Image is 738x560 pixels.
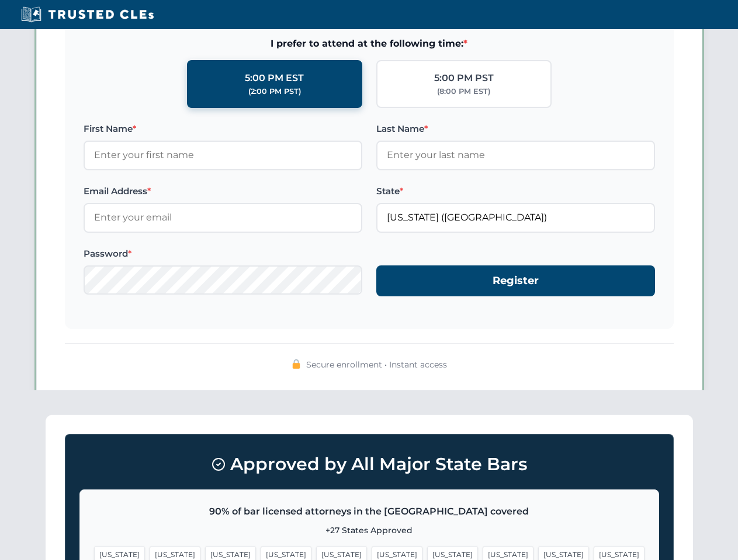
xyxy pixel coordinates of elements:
[94,524,645,537] p: +27 States Approved
[84,247,362,261] label: Password
[84,141,362,170] input: Enter your first name
[79,449,659,480] h3: Approved by All Major State Bars
[84,184,362,198] label: Email Address
[245,71,304,86] div: 5:00 PM EST
[84,122,362,136] label: First Name
[434,71,494,86] div: 5:00 PM PST
[292,359,301,369] img: 🔒
[376,141,655,170] input: Enter your last name
[84,203,362,232] input: Enter your email
[376,122,655,136] label: Last Name
[376,265,655,296] button: Register
[18,6,157,23] img: Trusted CLEs
[84,36,655,51] span: I prefer to attend at the following time:
[306,358,447,371] span: Secure enrollment • Instant access
[248,86,301,97] div: (2:00 PM PST)
[437,86,490,97] div: (8:00 PM EST)
[376,203,655,232] input: Florida (FL)
[376,184,655,198] label: State
[94,504,645,519] p: 90% of bar licensed attorneys in the [GEOGRAPHIC_DATA] covered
